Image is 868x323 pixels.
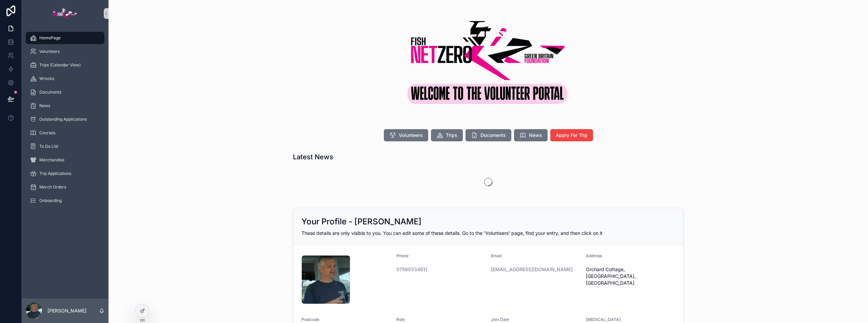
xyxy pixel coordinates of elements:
a: Documents [26,86,104,98]
span: Role [396,317,405,322]
span: Address [586,253,602,258]
span: Documents [39,89,61,95]
span: News [39,103,50,108]
a: HomePage [26,32,104,44]
button: Apply For Trip [550,129,593,141]
button: Documents [466,129,511,141]
a: Onboarding [26,195,104,207]
span: Merch Orders [39,184,66,190]
a: To Do List [26,140,104,153]
span: These details are only visible to you. You can edit some of these details. Go to the 'Volunteers'... [301,230,603,236]
span: News [529,132,542,139]
span: Volunteers [39,49,60,54]
span: Onboarding [39,198,62,203]
p: [PERSON_NAME] [47,307,86,314]
a: [EMAIL_ADDRESS][DOMAIN_NAME] [491,266,573,273]
span: Trip Applications [39,171,71,176]
a: Courses [26,127,104,139]
span: Wrecks [39,76,54,81]
button: Trips [431,129,463,141]
a: Outstanding Applications [26,113,104,125]
span: Documents [480,132,506,139]
span: [MEDICAL_DATA] [586,317,620,322]
span: HomePage [39,35,61,41]
span: Join Date [491,317,509,322]
button: Volunteers [384,129,428,141]
span: Trips (Calendar View) [39,62,81,68]
span: Volunteers [399,132,423,139]
a: News [26,100,104,112]
a: Wrecks [26,73,104,85]
a: Trips (Calendar View) [26,59,104,71]
span: Phone [396,253,409,258]
span: Email [491,253,501,258]
a: 07590334911 [396,266,427,273]
span: Trips [446,132,457,139]
img: App logo [53,8,77,19]
a: Trip Applications [26,167,104,180]
span: Orchard Cottage, [GEOGRAPHIC_DATA], [GEOGRAPHIC_DATA] [586,266,675,286]
span: To Do List [39,144,58,149]
span: Merchandise [39,157,64,163]
span: Outstanding Applications [39,117,87,122]
span: Postcode [301,317,319,322]
h1: Latest News [293,152,333,162]
span: Courses [39,130,55,136]
div: scrollable content [22,27,108,216]
button: News [514,129,548,141]
h2: Your Profile - [PERSON_NAME] [301,216,421,227]
a: Volunteers [26,45,104,58]
img: 30320-Portal_Welcome.png [399,16,578,110]
a: Merch Orders [26,181,104,193]
span: Apply For Trip [556,132,588,139]
a: Merchandise [26,154,104,166]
